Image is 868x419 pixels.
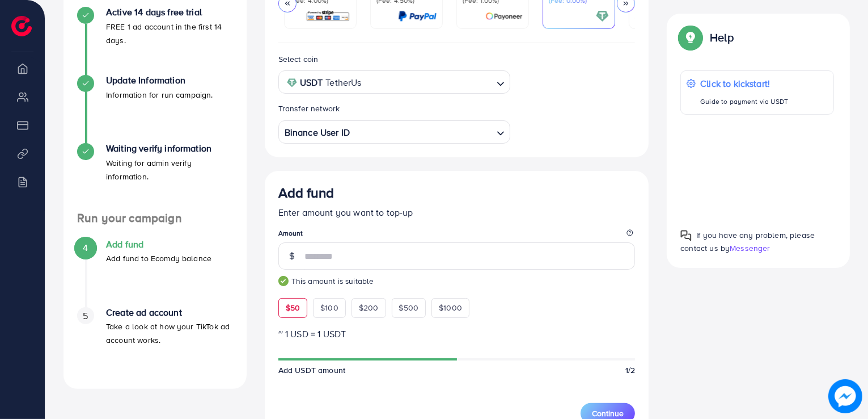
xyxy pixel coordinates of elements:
[278,185,334,201] h3: Add fund
[106,320,233,347] p: Take a look at how your TikTok ad account works.
[680,27,701,48] img: Popup guide
[278,206,636,219] p: Enter amount you want to top-up
[359,302,379,313] span: $200
[278,70,510,94] div: Search for option
[63,143,247,211] li: Waiting verify information
[399,302,419,313] span: $500
[287,78,297,88] img: coin
[106,156,233,183] p: Waiting for admin verify information.
[106,143,233,154] h4: Waiting verify information
[63,239,247,307] li: Add fund
[680,230,692,241] img: Popup guide
[278,327,636,341] p: ~ 1 USD = 1 USDT
[278,103,340,114] label: Transfer network
[325,74,361,91] span: TetherUs
[365,74,492,91] input: Search for option
[439,302,462,313] span: $1000
[63,75,247,143] li: Update Information
[730,242,770,254] span: Messenger
[285,124,350,141] strong: Binance User ID
[106,307,233,318] h4: Create ad account
[829,380,862,413] img: image
[83,309,88,322] span: 5
[83,241,88,254] span: 4
[710,31,734,44] p: Help
[485,10,523,23] img: card
[278,275,636,287] small: This amount is suitable
[106,239,211,250] h4: Add fund
[306,10,350,23] img: card
[680,229,815,254] span: If you have any problem, please contact us by
[398,10,437,23] img: card
[63,211,247,225] h4: Run your campaign
[700,95,788,108] p: Guide to payment via USDT
[300,74,323,91] strong: USDT
[278,53,319,65] label: Select coin
[320,302,338,313] span: $100
[278,364,345,376] span: Add USDT amount
[11,16,32,36] img: logo
[278,120,510,144] div: Search for option
[106,7,233,18] h4: Active 14 days free trial
[700,77,788,90] p: Click to kickstart!
[625,364,635,376] span: 1/2
[106,20,233,47] p: FREE 1 ad account in the first 14 days.
[106,75,213,86] h4: Update Information
[632,10,695,23] img: card
[354,123,492,141] input: Search for option
[63,307,247,375] li: Create ad account
[592,408,624,419] span: Continue
[63,7,247,75] li: Active 14 days free trial
[286,302,300,313] span: $50
[106,88,213,102] p: Information for run campaign.
[596,10,609,23] img: card
[106,252,211,265] p: Add fund to Ecomdy balance
[278,276,289,286] img: guide
[278,228,636,242] legend: Amount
